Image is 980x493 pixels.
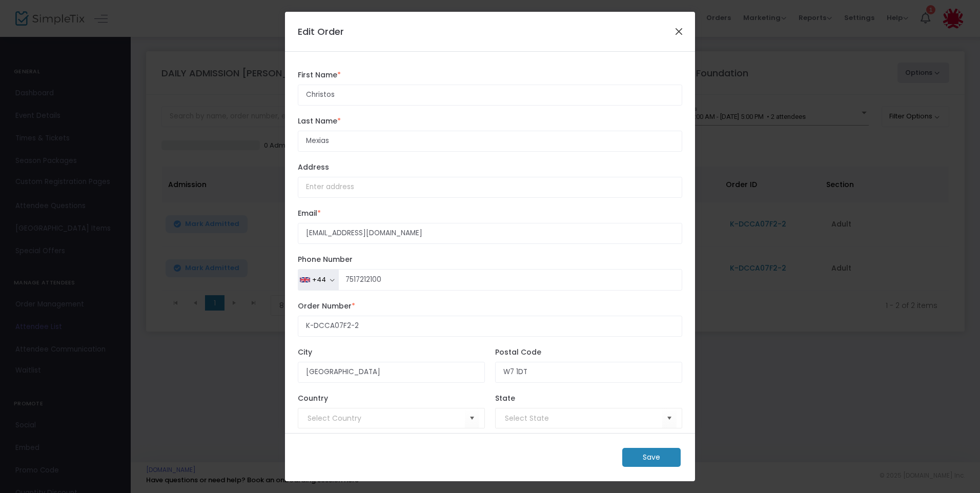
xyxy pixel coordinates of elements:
button: +44 [298,269,339,291]
label: City [298,347,485,358]
button: Close [672,25,686,38]
input: Enter Order Number [298,316,682,337]
label: Address [298,162,682,173]
label: Country [298,393,485,404]
input: Postal Code [495,362,682,383]
input: Enter address [298,177,682,198]
m-button: Save [622,448,681,467]
label: Postal Code [495,347,682,358]
input: Enter first name [298,85,682,106]
input: Phone Number [338,269,682,291]
button: Select [465,408,479,429]
h4: Edit Order [298,25,344,38]
label: Email [298,208,682,219]
label: State [495,393,682,404]
input: Select Country [308,413,465,424]
input: Enter email [298,223,682,244]
label: Phone Number [298,254,682,265]
div: +44 [312,276,326,284]
input: NO DATA FOUND [505,413,662,424]
label: First Name [298,70,682,80]
label: Order Number [298,301,682,312]
button: Select [662,408,677,429]
label: Last Name [298,116,682,127]
input: City [298,362,485,383]
input: Enter last name [298,131,682,152]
